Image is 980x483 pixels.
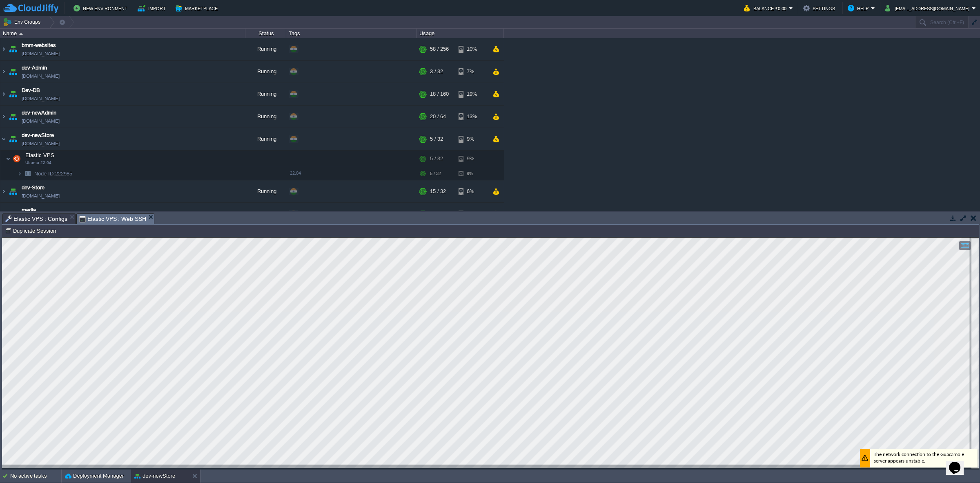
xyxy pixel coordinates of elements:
[24,152,56,159] span: Elastic VPS
[245,203,286,225] div: Running
[7,83,19,105] img: AMDAwAAAACH5BAEAAAAALAAAAAABAAEAAAICRAEAOw==
[459,61,485,83] div: 7%
[430,61,443,83] div: 3 / 32
[744,3,789,13] button: Balance ₹0.00
[287,29,416,38] div: Tags
[34,171,55,177] span: Node ID:
[22,192,60,200] span: [DOMAIN_NAME]
[0,83,7,105] img: AMDAwAAAACH5BAEAAAAALAAAAAABAAEAAAICRAEAOw==
[22,41,56,49] a: bmm-websites
[290,171,301,175] span: 22.04
[417,29,503,38] div: Usage
[0,203,7,225] img: AMDAwAAAACH5BAEAAAAALAAAAAABAAEAAAICRAEAOw==
[22,139,60,148] span: [DOMAIN_NAME]
[245,38,286,60] div: Running
[17,167,22,180] img: AMDAwAAAACH5BAEAAAAALAAAAAABAAEAAAICRAEAOw==
[138,3,168,13] button: Import
[7,203,19,225] img: AMDAwAAAACH5BAEAAAAALAAAAAABAAEAAAICRAEAOw==
[430,167,441,180] div: 5 / 32
[459,83,485,105] div: 19%
[10,470,61,483] div: No active tasks
[5,214,67,224] span: Elastic VPS : Configs
[7,106,19,128] img: AMDAwAAAACH5BAEAAAAALAAAAAABAAEAAAICRAEAOw==
[0,180,7,202] img: AMDAwAAAACH5BAEAAAAALAAAAAABAAEAAAICRAEAOw==
[946,450,972,475] iframe: chat widget
[33,170,73,177] a: Node ID:222985
[22,94,60,103] span: [DOMAIN_NAME]
[24,152,56,158] a: Elastic VPSUbuntu 22.04
[22,206,36,214] a: media
[430,38,449,60] div: 58 / 256
[430,180,446,202] div: 15 / 32
[430,151,443,167] div: 5 / 32
[0,38,7,60] img: AMDAwAAAACH5BAEAAAAALAAAAAABAAEAAAICRAEAOw==
[19,33,23,35] img: AMDAwAAAACH5BAEAAAAALAAAAAABAAEAAAICRAEAOw==
[6,151,11,167] img: AMDAwAAAACH5BAEAAAAALAAAAAABAAEAAAICRAEAOw==
[22,86,40,94] a: Dev-DB
[245,61,286,83] div: Running
[1,29,245,38] div: Name
[430,106,446,128] div: 20 / 64
[22,184,45,192] a: dev-Store
[848,3,871,13] button: Help
[430,83,449,105] div: 18 / 160
[7,38,19,60] img: AMDAwAAAACH5BAEAAAAALAAAAAABAAEAAAICRAEAOw==
[459,167,485,180] div: 9%
[803,3,837,13] button: Settings
[79,214,147,224] span: Elastic VPS : Web SSH
[22,72,60,80] span: [DOMAIN_NAME]
[22,109,56,117] a: dev-newAdmin
[22,64,47,72] a: dev-Admin
[858,212,976,230] div: The network connection to the Guacamole server appears unstable.
[459,106,485,128] div: 13%
[5,227,58,234] button: Duplicate Session
[245,128,286,150] div: Running
[7,180,19,202] img: AMDAwAAAACH5BAEAAAAALAAAAAABAAEAAAICRAEAOw==
[245,83,286,105] div: Running
[33,170,73,177] span: 222985
[459,151,485,167] div: 9%
[22,117,60,125] span: [DOMAIN_NAME]
[245,180,286,202] div: Running
[25,160,51,165] span: Ubuntu 22.04
[459,128,485,150] div: 9%
[430,203,443,225] div: 2 / 28
[73,3,130,13] button: New Environment
[0,106,7,128] img: AMDAwAAAACH5BAEAAAAALAAAAAABAAEAAAICRAEAOw==
[11,151,22,167] img: AMDAwAAAACH5BAEAAAAALAAAAAABAAEAAAICRAEAOw==
[22,49,60,58] span: [DOMAIN_NAME]
[430,128,443,150] div: 5 / 32
[134,472,175,480] button: dev-newStore
[22,131,54,139] a: dev-newStore
[176,3,220,13] button: Marketplace
[459,38,485,60] div: 10%
[459,180,485,202] div: 6%
[7,128,19,150] img: AMDAwAAAACH5BAEAAAAALAAAAAABAAEAAAICRAEAOw==
[0,61,7,83] img: AMDAwAAAACH5BAEAAAAALAAAAAABAAEAAAICRAEAOw==
[885,3,972,13] button: [EMAIL_ADDRESS][DOMAIN_NAME]
[0,128,7,150] img: AMDAwAAAACH5BAEAAAAALAAAAAABAAEAAAICRAEAOw==
[7,61,19,83] img: AMDAwAAAACH5BAEAAAAALAAAAAABAAEAAAICRAEAOw==
[3,16,43,28] button: Env Groups
[245,106,286,128] div: Running
[22,167,33,180] img: AMDAwAAAACH5BAEAAAAALAAAAAABAAEAAAICRAEAOw==
[3,3,58,13] img: CloudJiffy
[459,203,485,225] div: 7%
[246,29,286,38] div: Status
[65,472,124,480] button: Deployment Manager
